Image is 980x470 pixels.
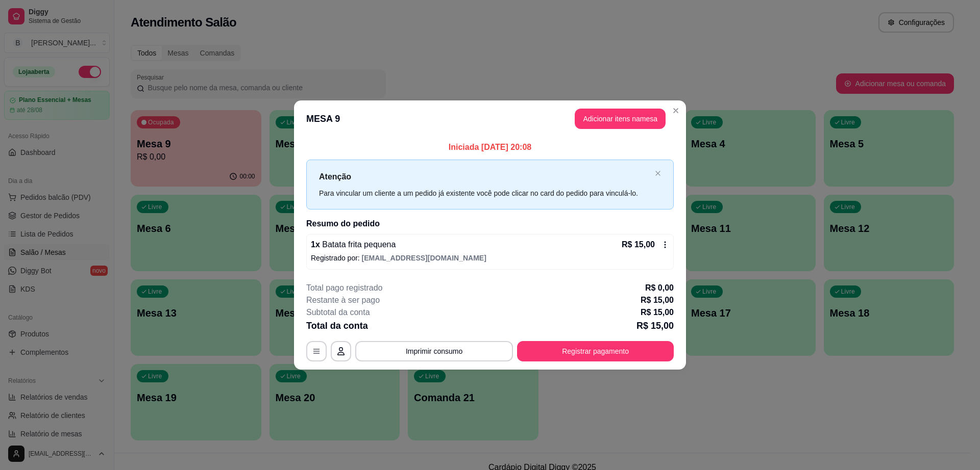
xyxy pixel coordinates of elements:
button: Imprimir consumo [355,341,513,361]
p: Registrado por: [311,253,669,263]
p: R$ 15,00 [636,319,674,333]
button: close [655,170,661,177]
span: close [655,170,661,176]
p: Iniciada [DATE] 20:08 [306,141,674,153]
span: [EMAIL_ADDRESS][DOMAIN_NAME] [362,254,486,262]
p: 1 x [311,239,396,251]
p: Total da conta [306,319,368,333]
span: Batata frita pequena [320,240,396,249]
p: R$ 15,00 [622,239,655,251]
button: Adicionar itens namesa [575,109,666,129]
p: Restante à ser pago [306,294,380,306]
button: Registrar pagamento [517,341,674,361]
p: Total pago registrado [306,282,382,294]
p: R$ 15,00 [641,306,674,319]
p: R$ 0,00 [645,282,674,294]
div: Para vincular um cliente a um pedido já existente você pode clicar no card do pedido para vinculá... [319,188,651,199]
p: R$ 15,00 [641,294,674,306]
p: Subtotal da conta [306,306,370,319]
button: Close [668,102,684,119]
p: Atenção [319,170,651,183]
h2: Resumo do pedido [306,218,674,230]
header: MESA 9 [294,100,686,137]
